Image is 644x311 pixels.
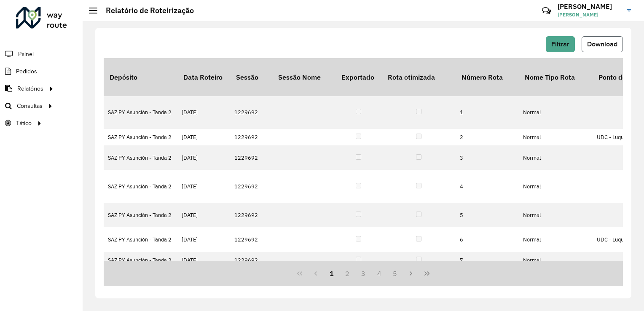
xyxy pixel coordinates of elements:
[382,58,456,96] th: Rota otimizada
[97,6,194,15] h2: Relatório de Roteirização
[339,265,355,282] button: 2
[387,265,403,282] button: 5
[456,129,519,145] td: 2
[230,58,272,96] th: Sessão
[335,58,382,96] th: Exportado
[272,58,335,96] th: Sessão Nome
[17,84,43,93] span: Relatórios
[230,96,272,129] td: 1229692
[551,40,569,48] span: Filtrar
[519,203,593,227] td: Normal
[456,96,519,129] td: 1
[104,58,177,96] th: Depósito
[177,145,230,170] td: [DATE]
[456,58,519,96] th: Número Rota
[456,252,519,268] td: 7
[17,102,43,110] span: Consultas
[104,170,177,203] td: SAZ PY Asunción - Tanda 2
[104,145,177,170] td: SAZ PY Asunción - Tanda 2
[104,203,177,227] td: SAZ PY Asunción - Tanda 2
[371,265,387,282] button: 4
[324,265,340,282] button: 1
[519,227,593,252] td: Normal
[519,145,593,170] td: Normal
[582,36,623,52] button: Download
[16,67,37,76] span: Pedidos
[587,40,617,48] span: Download
[104,227,177,252] td: SAZ PY Asunción - Tanda 2
[558,3,621,11] h3: [PERSON_NAME]
[177,252,230,268] td: [DATE]
[16,119,32,128] span: Tático
[177,96,230,129] td: [DATE]
[230,203,272,227] td: 1229692
[403,265,419,282] button: Next Page
[456,227,519,252] td: 6
[177,58,230,96] th: Data Roteiro
[177,129,230,145] td: [DATE]
[456,170,519,203] td: 4
[456,145,519,170] td: 3
[230,227,272,252] td: 1229692
[230,170,272,203] td: 1229692
[419,265,435,282] button: Last Page
[519,129,593,145] td: Normal
[177,227,230,252] td: [DATE]
[519,96,593,129] td: Normal
[104,252,177,268] td: SAZ PY Asunción - Tanda 2
[519,170,593,203] td: Normal
[519,252,593,268] td: Normal
[18,50,34,59] span: Painel
[355,265,371,282] button: 3
[230,129,272,145] td: 1229692
[104,96,177,129] td: SAZ PY Asunción - Tanda 2
[230,145,272,170] td: 1229692
[230,252,272,268] td: 1229692
[456,203,519,227] td: 5
[537,2,555,20] a: Contato Rápido
[558,11,621,19] span: [PERSON_NAME]
[104,129,177,145] td: SAZ PY Asunción - Tanda 2
[546,36,575,52] button: Filtrar
[177,203,230,227] td: [DATE]
[177,170,230,203] td: [DATE]
[519,58,593,96] th: Nome Tipo Rota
